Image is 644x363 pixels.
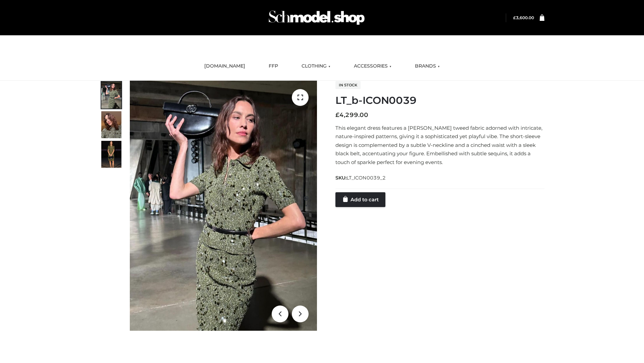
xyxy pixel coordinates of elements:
[335,94,544,107] h1: LT_b-ICON0039
[297,59,335,74] a: CLOTHING
[335,192,385,207] a: Add to cart
[101,141,121,168] img: Screenshot-2024-10-29-at-7.00.09%E2%80%AFPM.jpg
[335,111,339,119] span: £
[335,111,368,119] bdi: 4,299.00
[335,81,361,89] span: In stock
[410,59,445,74] a: BRANDS
[101,82,121,109] img: Screenshot-2024-10-29-at-6.59.56%E2%80%AFPM.jpg
[346,175,386,181] span: LT_ICON0039_2
[335,124,544,167] p: This elegant dress features a [PERSON_NAME] tweed fabric adorned with intricate, nature-inspired ...
[130,81,317,331] img: LT_b-ICON0039
[199,59,250,74] a: [DOMAIN_NAME]
[349,59,396,74] a: ACCESSORIES
[513,15,516,20] span: £
[513,15,534,20] bdi: 3,600.00
[101,111,121,138] img: Screenshot-2024-10-29-at-7.00.03%E2%80%AFPM.jpg
[264,59,283,74] a: FFP
[335,174,386,182] span: SKU:
[266,4,367,31] img: Schmodel Admin 964
[513,15,534,20] a: £3,600.00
